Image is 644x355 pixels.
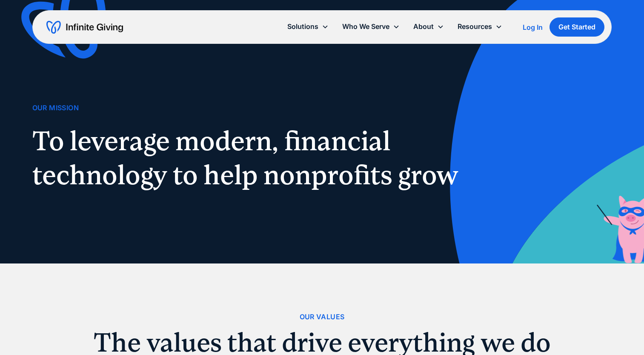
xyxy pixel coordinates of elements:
[300,311,345,323] div: Our Values
[287,21,318,32] div: Solutions
[458,21,492,32] div: Resources
[523,22,543,32] a: Log In
[550,17,604,37] a: Get Started
[280,17,335,36] div: Solutions
[335,17,406,36] div: Who We Serve
[32,124,468,192] h1: To leverage modern, financial technology to help nonprofits grow
[523,24,543,31] div: Log In
[413,21,434,32] div: About
[451,17,509,36] div: Resources
[406,17,451,36] div: About
[32,102,79,114] div: Our Mission
[342,21,389,32] div: Who We Serve
[46,20,123,34] a: home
